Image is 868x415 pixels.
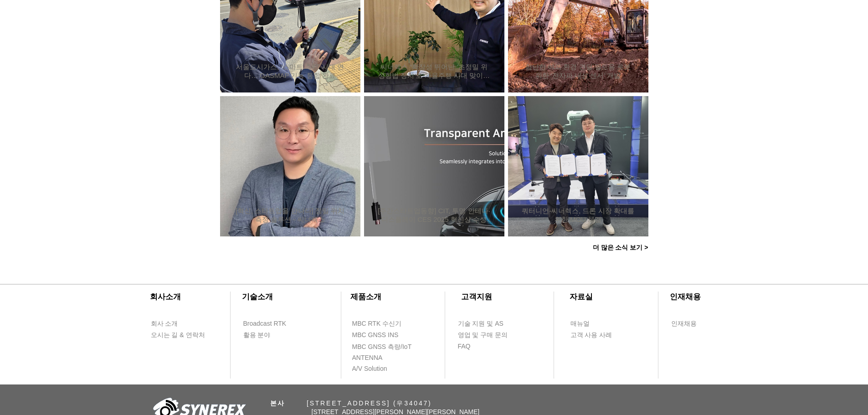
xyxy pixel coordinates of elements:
[352,364,387,374] span: A/V Solution
[763,376,868,415] iframe: Wix Chat
[352,331,399,340] span: MBC GNSS INS
[243,318,295,329] a: Broadcast RTK
[671,318,714,329] a: 인재채용
[352,343,412,352] span: MBC GNSS 측량/IoT
[150,292,181,301] span: ​회사소개
[522,62,635,80] a: 험난한 야외 환경 견딜 필드용 로봇 위한 ‘전자파 내성 센서’ 개발
[457,341,510,352] a: FAQ
[151,319,178,328] span: 회사 소개
[378,206,491,224] a: [주간스타트업동향] CIT, 투명 안테나·디스플레이 CES 2025 혁신상 수상 外
[270,400,432,407] span: ​ [STREET_ADDRESS] (우34047)
[570,319,590,328] span: 매뉴얼
[352,319,402,328] span: MBC RTK 수신기
[352,341,431,353] a: MBC GNSS 측량/IoT
[243,329,295,341] a: 활용 분야
[570,318,622,329] a: 매뉴얼
[243,319,287,328] span: Broadcast RTK
[457,318,526,329] a: 기술 지원 및 AS
[458,319,503,328] span: 기술 지원 및 AS
[151,331,205,340] span: 오시는 길 & 연락처
[352,352,404,364] a: ANTENNA
[593,244,648,252] span: 더 많은 소식 보기 >
[352,354,383,363] span: ANTENNA
[522,206,635,224] a: 쿼터니언-씨너렉스, 드론 시장 확대를 위한 MOU 체결
[670,292,701,301] span: ​인재채용
[570,329,622,341] a: 고객 사용 사례
[350,292,381,301] span: ​제품소개
[270,400,286,407] span: 본사
[378,63,491,80] h2: 씨너렉스 “확장성 뛰어난 ‘초정밀 위성항법 장치’로 자율주행 시대 맞이할 것”
[234,62,347,80] a: 서울도시가스, ‘스마트 측량’ 시대 연다… GASMAP 기능 통합 완료
[570,331,612,340] span: 고객 사용 사례
[522,63,635,80] h2: 험난한 야외 환경 견딜 필드용 로봇 위한 ‘전자파 내성 센서’ 개발
[242,292,273,301] span: ​기술소개
[352,329,409,341] a: MBC GNSS INS
[458,342,471,351] span: FAQ
[234,63,347,80] h2: 서울도시가스, ‘스마트 측량’ 시대 연다… GASMAP 기능 통합 완료
[352,318,420,329] a: MBC RTK 수신기
[243,331,271,340] span: 활용 분야
[458,331,508,340] span: 영업 및 구매 문의
[150,329,212,341] a: 오시는 길 & 연락처
[671,319,697,328] span: 인재채용
[570,292,593,301] span: ​자료실
[150,318,203,329] a: 회사 소개
[378,62,491,80] a: 씨너렉스 “확장성 뛰어난 ‘초정밀 위성항법 장치’로 자율주행 시대 맞이할 것”
[586,239,655,257] a: 더 많은 소식 보기 >
[457,329,510,341] a: 영업 및 구매 문의
[234,206,347,224] a: [혁신, 스타트업을 만나다] 정밀 위치측정 솔루션 - 씨너렉스
[461,292,492,301] span: ​고객지원
[352,363,404,374] a: A/V Solution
